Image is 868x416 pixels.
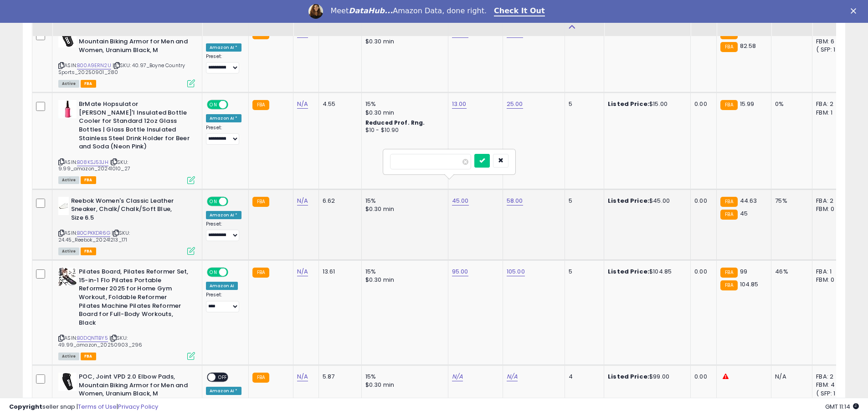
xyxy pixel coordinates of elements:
[208,101,219,109] span: ON
[740,267,747,276] span: 99
[58,268,195,359] div: ASIN:
[206,292,241,312] div: Preset:
[206,43,241,52] div: Amazon AI *
[816,381,846,389] div: FBM: 4
[58,334,142,348] span: | SKU: 49.99_amazon_20250903_296
[77,62,111,69] a: B00A9ERN2U
[816,100,846,108] div: FBA: 2
[740,29,756,37] span: 80.58
[816,197,846,205] div: FBA: 2
[79,373,190,400] b: POC, Joint VPD 2.0 Elbow Pads, Mountain Biking Armor for Men and Women, Uranium Black, M
[816,205,846,213] div: FBM: 0
[323,268,354,276] div: 13.61
[206,387,241,395] div: Amazon AI *
[720,210,737,220] small: FBA
[227,101,241,109] span: OFF
[507,267,525,276] a: 105.00
[77,158,108,166] a: B08KSJ53JH
[851,8,860,14] div: Close
[452,100,467,109] a: 13.00
[608,372,649,381] b: Listed Price:
[206,114,241,122] div: Amazon AI *
[365,373,441,381] div: 15%
[349,6,393,15] i: DataHub...
[740,100,755,108] span: 15.99
[569,268,597,276] div: 5
[694,373,709,381] div: 0.00
[297,372,308,381] a: N/A
[9,402,42,411] strong: Copyright
[720,197,737,207] small: FBA
[297,267,308,276] a: N/A
[252,373,269,383] small: FBA
[507,372,518,381] a: N/A
[365,276,441,284] div: $0.30 min
[775,268,805,276] div: 46%
[365,100,441,108] div: 15%
[58,197,195,254] div: ASIN:
[608,268,683,276] div: $104.85
[81,80,96,88] span: FBA
[77,229,110,237] a: B0CPKKDR6G
[297,196,308,205] a: N/A
[720,268,737,278] small: FBA
[452,196,469,205] a: 45.00
[58,100,195,183] div: ASIN:
[58,197,69,215] img: 21bGjFuHqRL._SL40_.jpg
[81,176,96,184] span: FBA
[494,6,545,16] a: Check It Out
[365,381,441,389] div: $0.30 min
[740,196,757,205] span: 44.63
[740,280,759,289] span: 104.85
[816,46,846,54] div: ( SFP: 1 )
[608,197,683,205] div: $45.00
[608,373,683,381] div: $99.00
[58,29,195,87] div: ASIN:
[58,268,77,286] img: 51eONTulOzL._SL40_.jpg
[694,100,709,108] div: 0.00
[206,125,241,145] div: Preset:
[252,268,269,278] small: FBA
[206,53,241,74] div: Preset:
[816,109,846,117] div: FBM: 1
[323,373,354,381] div: 5.87
[365,109,441,117] div: $0.30 min
[569,197,597,205] div: 5
[71,197,182,225] b: Reebok Women's Classic Leather Sneaker, Chalk/Chalk/Soft Blue, Size 6.5
[58,176,79,184] span: All listings currently available for purchase on Amazon
[816,268,846,276] div: FBA: 1
[365,119,425,126] b: Reduced Prof. Rng.
[208,197,219,205] span: ON
[365,205,441,213] div: $0.30 min
[227,197,241,205] span: OFF
[694,197,709,205] div: 0.00
[79,100,190,153] b: BrMate Hopsulator [PERSON_NAME]'l Insulated Bottle Cooler for Standard 12oz Glass Bottles | Glass...
[58,158,130,172] span: | SKU: 9.99_amazon_20241010_27
[365,268,441,276] div: 15%
[9,403,158,411] div: seller snap | |
[78,402,117,411] a: Terms of Use
[79,29,190,57] b: POC, Joint VPD 2.0 Knee Pads, Mountain Biking Armor for Men and Women, Uranium Black, M
[58,62,185,75] span: | SKU: 40.97_Boyne Country Sports_20250901_280
[79,268,190,329] b: Pilates Board, Pilates Reformer Set, 15-in-1 Flo Pilates Portable Reformer 2025 for Home Gym Work...
[81,247,96,255] span: FBA
[720,280,737,290] small: FBA
[206,221,241,242] div: Preset:
[816,373,846,381] div: FBA: 2
[569,100,597,108] div: 5
[118,402,158,411] a: Privacy Policy
[365,197,441,205] div: 15%
[58,100,77,118] img: 31MUbX46scL._SL40_.jpg
[608,100,649,108] b: Listed Price:
[608,100,683,108] div: $15.00
[608,29,649,37] b: Listed Price:
[507,100,523,109] a: 25.00
[206,211,241,219] div: Amazon AI *
[297,100,308,109] a: N/A
[452,372,463,381] a: N/A
[308,4,323,19] img: Profile image for Georgie
[452,267,468,276] a: 95.00
[227,269,241,276] span: OFF
[775,197,805,205] div: 75%
[206,282,238,290] div: Amazon AI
